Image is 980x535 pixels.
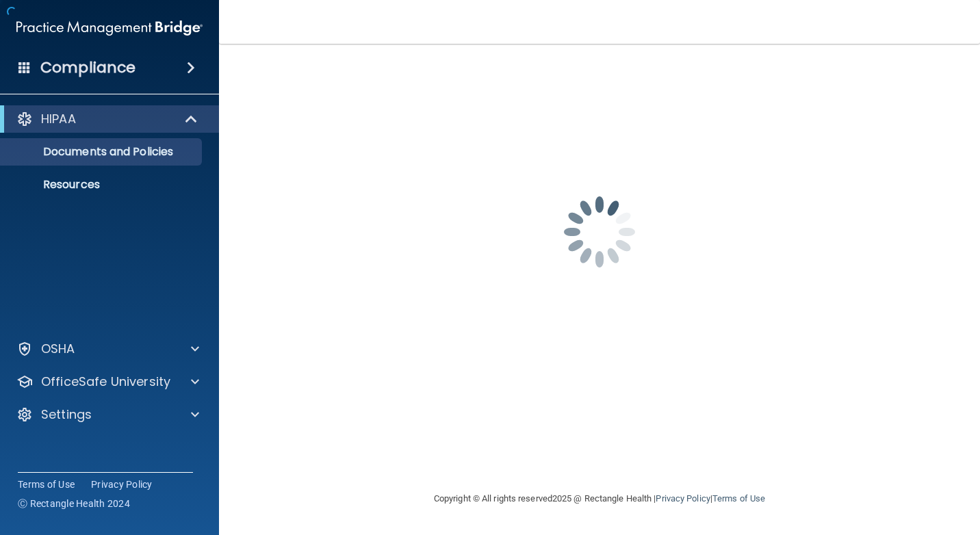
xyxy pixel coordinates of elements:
a: Terms of Use [712,493,765,504]
a: Privacy Policy [91,478,153,491]
a: Privacy Policy [656,493,710,504]
p: Documents and Policies [9,145,196,159]
p: HIPAA [41,111,76,127]
span: Ⓒ Rectangle Health 2024 [18,497,130,510]
p: OfficeSafe University [41,374,170,390]
a: OSHA [16,341,199,357]
img: PMB logo [16,14,203,42]
p: Resources [9,178,196,192]
a: Terms of Use [18,478,75,491]
a: HIPAA [16,111,198,127]
img: spinner.e123f6fc.gif [531,164,668,300]
a: OfficeSafe University [16,374,199,390]
p: Settings [41,406,92,423]
h4: Compliance [40,58,136,77]
div: Copyright © All rights reserved 2025 @ Rectangle Health | | [350,477,849,521]
p: OSHA [41,341,75,357]
a: Settings [16,406,199,423]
